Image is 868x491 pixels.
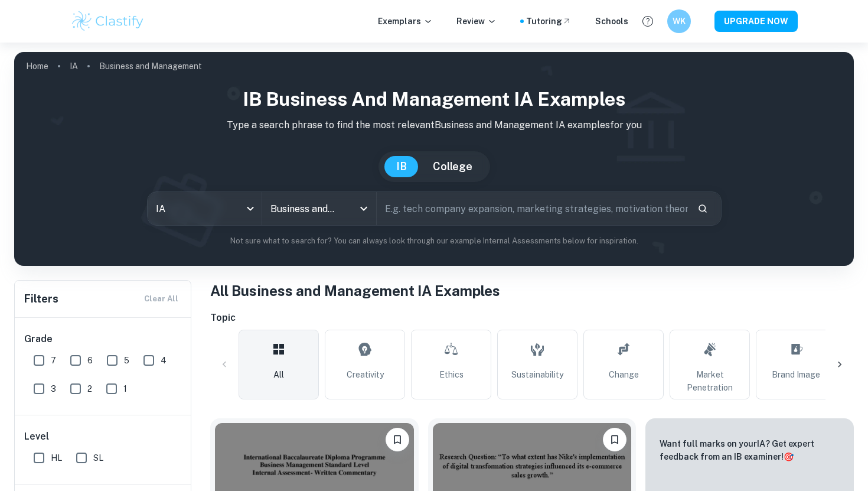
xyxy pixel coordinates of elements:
button: IB [384,156,419,177]
span: HL [51,451,62,464]
p: Business and Management [99,60,202,73]
span: 1 [123,382,127,395]
button: Search [693,199,713,219]
h1: IB Business and Management IA examples [24,85,844,113]
p: Not sure what to search for? You can always look through our example Internal Assessments below f... [24,235,844,247]
span: 5 [124,354,129,367]
span: 3 [51,382,56,395]
span: SL [93,451,103,464]
span: Market Penetration [675,368,745,394]
a: Tutoring [526,15,572,28]
span: Change [609,368,639,381]
h6: Grade [24,332,182,346]
span: 🎯 [784,452,794,461]
a: Home [26,58,48,74]
a: Schools [595,15,628,28]
h6: Level [24,430,182,444]
button: UPGRADE NOW [714,11,798,32]
p: Exemplars [378,15,433,28]
span: Brand Image [772,368,820,381]
button: College [421,156,484,177]
p: Want full marks on your IA ? Get expert feedback from an IB examiner! [660,437,840,463]
span: 7 [51,354,56,367]
span: Ethics [439,368,464,381]
input: E.g. tech company expansion, marketing strategies, motivation theories... [377,192,688,225]
span: All [273,368,284,381]
span: 4 [161,354,167,367]
img: Clastify logo [70,9,145,33]
span: 6 [87,354,93,367]
a: IA [70,58,78,74]
div: IA [148,192,262,225]
span: Sustainability [511,368,563,381]
button: Help and Feedback [638,11,658,31]
p: Type a search phrase to find the most relevant Business and Management IA examples for you [24,118,844,132]
h6: Filters [24,291,58,307]
h6: Topic [210,311,854,325]
h6: WK [673,15,686,28]
button: Bookmark [386,428,409,451]
button: Bookmark [603,428,626,451]
img: profile cover [14,52,854,266]
h1: All Business and Management IA Examples [210,280,854,301]
p: Review [456,15,497,28]
span: Creativity [347,368,384,381]
button: Open [355,200,372,217]
span: 2 [87,382,92,395]
button: WK [667,9,691,33]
